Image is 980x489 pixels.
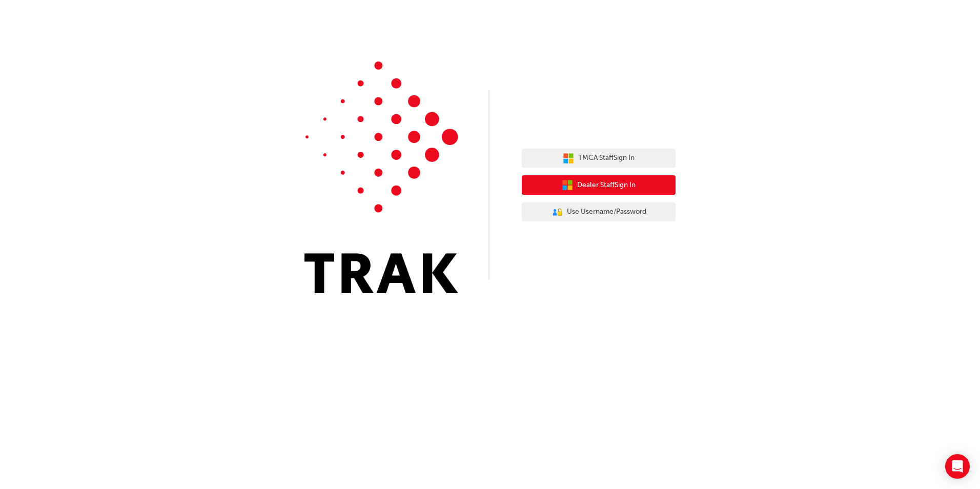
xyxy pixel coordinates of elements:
[578,152,635,164] span: TMCA Staff Sign In
[304,62,458,293] img: Trak
[567,206,646,218] span: Use Username/Password
[522,175,676,195] button: Dealer StaffSign In
[945,454,970,479] div: Open Intercom Messenger
[522,202,676,222] button: Use Username/Password
[522,149,676,168] button: TMCA StaffSign In
[577,179,636,191] span: Dealer Staff Sign In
